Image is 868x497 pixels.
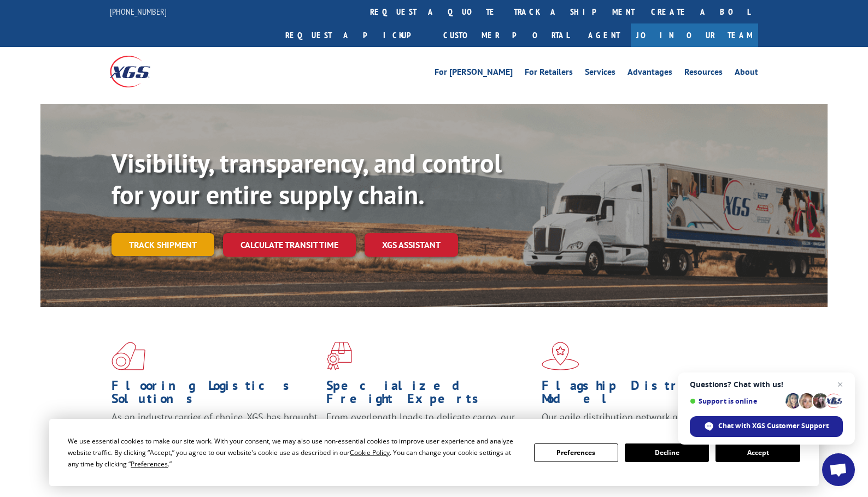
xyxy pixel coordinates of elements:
h1: Specialized Freight Experts [326,379,533,411]
span: Questions? Chat with us! [690,380,843,389]
span: Support is online [690,397,782,405]
span: Cookie Policy [350,448,390,457]
p: From overlength loads to delicate cargo, our experienced staff knows the best way to move your fr... [326,411,533,459]
span: Preferences [131,459,168,469]
span: As an industry carrier of choice, XGS has brought innovation and dedication to flooring logistics... [112,411,318,449]
a: For [PERSON_NAME] [435,68,513,80]
div: Cookie Consent Prompt [49,419,819,486]
a: XGS ASSISTANT [365,233,458,257]
button: Accept [715,443,800,462]
a: [PHONE_NUMBER] [110,6,167,17]
button: Preferences [534,443,618,462]
h1: Flooring Logistics Solutions [112,379,318,411]
div: Open chat [822,453,855,486]
img: xgs-icon-total-supply-chain-intelligence-red [112,342,145,370]
a: Join Our Team [631,23,758,47]
span: Close chat [834,378,847,391]
img: xgs-icon-flagship-distribution-model-red [542,342,579,370]
a: About [735,68,758,80]
a: For Retailers [525,68,573,80]
div: Chat with XGS Customer Support [690,416,843,437]
h1: Flagship Distribution Model [542,379,748,411]
a: Resources [684,68,723,80]
b: Visibility, transparency, and control for your entire supply chain. [112,146,502,211]
a: Request a pickup [277,23,435,47]
a: Track shipment [112,233,214,256]
img: xgs-icon-focused-on-flooring-red [326,342,352,370]
button: Decline [625,443,709,462]
span: Chat with XGS Customer Support [718,421,829,431]
a: Advantages [627,68,672,80]
a: Customer Portal [435,23,577,47]
div: We use essential cookies to make our site work. With your consent, we may also use non-essential ... [68,435,520,470]
span: Our agile distribution network gives you nationwide inventory management on demand. [542,411,743,436]
a: Agent [577,23,631,47]
a: Calculate transit time [223,233,356,257]
a: Services [585,68,615,80]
